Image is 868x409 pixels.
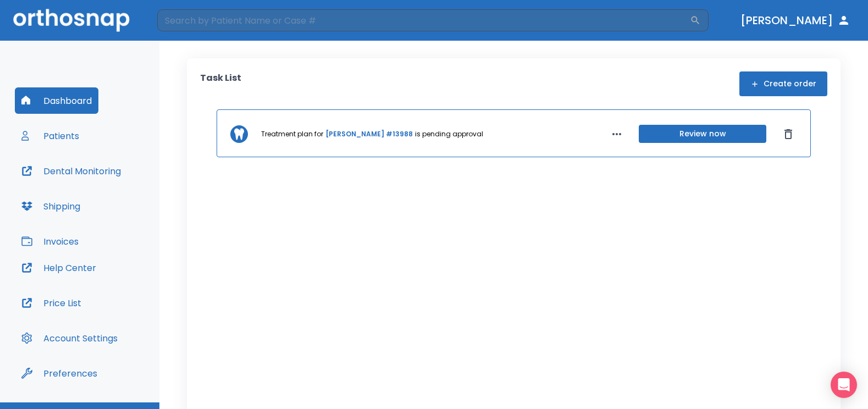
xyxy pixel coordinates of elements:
[15,255,103,281] button: Help Center
[15,228,85,255] button: Invoices
[831,372,857,398] div: Open Intercom Messenger
[325,129,413,139] a: [PERSON_NAME] #13988
[779,125,797,143] button: Dismiss
[15,290,88,316] button: Price List
[415,129,483,139] p: is pending approval
[15,158,128,184] button: Dental Monitoring
[15,87,98,114] button: Dashboard
[736,10,855,30] button: [PERSON_NAME]
[739,71,827,96] button: Create order
[15,123,86,149] button: Patients
[15,360,104,386] button: Preferences
[200,71,241,96] p: Task List
[639,125,766,143] button: Review now
[261,129,323,139] p: Treatment plan for
[15,193,87,219] button: Shipping
[157,9,690,31] input: Search by Patient Name or Case #
[95,368,105,378] div: Tooltip anchor
[13,9,130,31] img: Orthosnap
[15,325,124,351] button: Account Settings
